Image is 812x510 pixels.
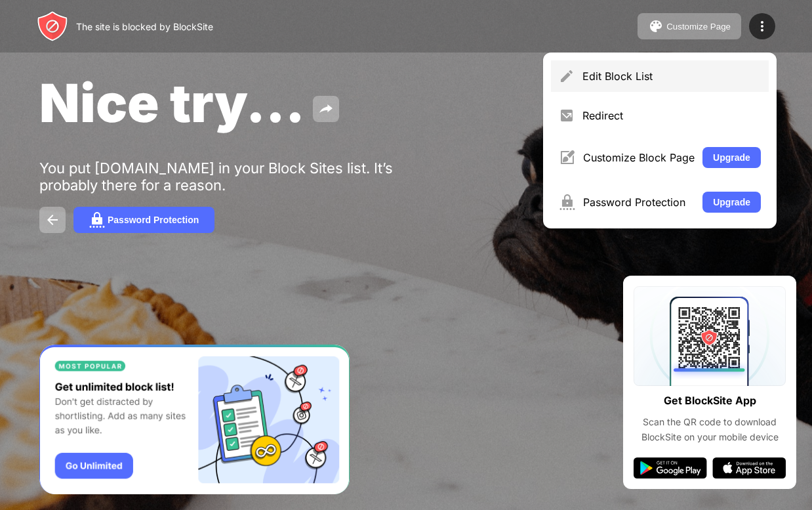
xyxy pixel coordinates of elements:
[634,415,786,444] div: Scan the QR code to download BlockSite on your mobile device
[666,22,731,32] div: Customize Page
[559,150,575,165] img: menu-customize.svg
[39,71,305,135] span: Nice try...
[582,109,761,122] div: Redirect
[37,11,68,42] img: header-logo.svg
[39,159,445,194] div: You put [DOMAIN_NAME] in your Block Sites list. It’s probably there for a reason.
[702,147,761,168] button: Upgrade
[73,207,214,233] button: Password Protection
[754,18,770,34] img: menu-icon.svg
[582,70,761,83] div: Edit Block List
[664,391,756,410] div: Get BlockSite App
[89,212,105,228] img: password.svg
[559,68,575,84] img: menu-pencil.svg
[634,457,707,478] img: google-play.svg
[559,194,575,210] img: menu-password.svg
[45,212,60,228] img: back.svg
[702,192,761,213] button: Upgrade
[638,13,741,39] button: Customize Page
[634,286,786,386] img: qrcode.svg
[559,108,575,123] img: menu-redirect.svg
[648,18,664,34] img: pallet.svg
[108,215,199,225] div: Password Protection
[76,21,213,32] div: The site is blocked by BlockSite
[39,345,350,495] iframe: Banner
[583,151,695,164] div: Customize Block Page
[583,196,695,209] div: Password Protection
[712,457,786,478] img: app-store.svg
[318,101,334,117] img: share.svg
